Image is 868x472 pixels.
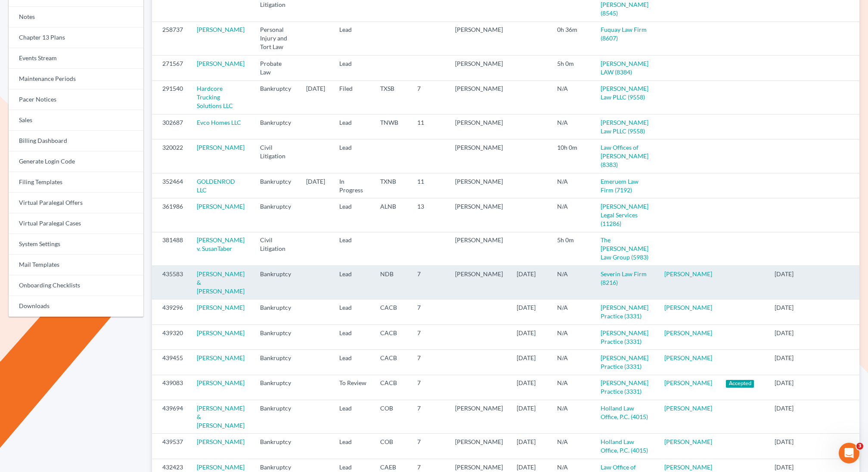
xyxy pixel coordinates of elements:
td: 361986 [152,198,190,232]
td: COB [373,434,410,459]
td: Lead [332,22,373,55]
td: N/A [550,324,593,349]
td: NDB [373,266,410,299]
td: [DATE] [510,434,550,459]
td: CACB [373,350,410,375]
td: Bankruptcy [253,173,299,198]
td: Civil Litigation [253,232,299,265]
td: N/A [550,198,593,232]
a: [PERSON_NAME] [197,329,245,336]
span: 3 [856,443,863,450]
td: Lead [332,434,373,459]
td: 302687 [152,114,190,139]
td: 258737 [152,22,190,55]
td: 0h 36m [550,22,593,55]
a: Chapter 13 Plans [9,28,143,48]
a: [PERSON_NAME] Legal Services (11286) [601,203,648,227]
td: Bankruptcy [253,299,299,324]
td: 11 [410,173,448,198]
td: [PERSON_NAME] [448,434,510,459]
td: 439083 [152,375,190,400]
td: Lead [332,198,373,232]
td: N/A [550,350,593,375]
a: [PERSON_NAME] Practice (3331) [601,329,648,345]
td: Probate Law [253,56,299,80]
td: TXSB [373,80,410,114]
td: N/A [550,299,593,324]
td: Lead [332,299,373,324]
td: CACB [373,299,410,324]
td: N/A [550,400,593,434]
td: [DATE] [510,299,550,324]
td: N/A [550,434,593,459]
td: [PERSON_NAME] [448,139,510,173]
td: 320022 [152,139,190,173]
a: [PERSON_NAME] [197,304,245,311]
a: [PERSON_NAME] v. SusanTaber [197,236,245,252]
a: Filing Templates [9,172,143,193]
a: The [PERSON_NAME] Law Group (5983) [601,236,648,261]
td: 11 [410,114,448,139]
a: [PERSON_NAME] & [PERSON_NAME] [197,404,245,429]
a: Generate Login Code [9,151,143,172]
td: 439694 [152,400,190,434]
a: [PERSON_NAME] [664,304,712,311]
td: Bankruptcy [253,198,299,232]
td: Lead [332,56,373,80]
a: [PERSON_NAME] [664,354,712,361]
td: Bankruptcy [253,114,299,139]
a: [PERSON_NAME] [664,404,712,412]
td: TNWB [373,114,410,139]
td: 352464 [152,173,190,198]
td: COB [373,400,410,434]
td: N/A [550,114,593,139]
a: System Settings [9,234,143,255]
a: Mail Templates [9,255,143,275]
a: Onboarding Checklists [9,275,143,296]
a: Hardcore Trucking Solutions LLC [197,85,233,109]
td: 435583 [152,266,190,299]
td: [PERSON_NAME] [448,232,510,265]
td: [DATE] [510,324,550,349]
a: [PERSON_NAME] [197,144,245,151]
td: [PERSON_NAME] [448,22,510,55]
td: 5h 0m [550,56,593,80]
a: Billing Dashboard [9,131,143,151]
td: 381488 [152,232,190,265]
a: [PERSON_NAME] Practice (3331) [601,354,648,370]
td: TXNB [373,173,410,198]
td: [DATE] [510,400,550,434]
td: [PERSON_NAME] [448,266,510,299]
td: [DATE] [299,80,332,114]
a: Virtual Paralegal Cases [9,213,143,234]
td: 10h 0m [550,139,593,173]
td: [DATE] [768,375,808,400]
td: [PERSON_NAME] [448,56,510,80]
td: 271567 [152,56,190,80]
td: [DATE] [510,350,550,375]
a: Law Offices of [PERSON_NAME] (8383) [601,144,648,168]
a: [PERSON_NAME] [197,60,245,67]
a: [PERSON_NAME] [197,379,245,386]
td: 13 [410,198,448,232]
td: [DATE] [768,324,808,349]
a: [PERSON_NAME] [197,354,245,361]
td: 7 [410,350,448,375]
td: In Progress [332,173,373,198]
td: 7 [410,375,448,400]
td: N/A [550,173,593,198]
a: Holland Law Office, P.C. (4015) [601,438,648,454]
td: [DATE] [768,434,808,459]
a: [PERSON_NAME] LAW (8384) [601,60,648,76]
td: [DATE] [768,299,808,324]
a: Maintenance Periods [9,69,143,89]
a: Notes [9,7,143,28]
a: Emeruem Law Firm (7192) [601,178,639,194]
td: Lead [332,350,373,375]
td: 439296 [152,299,190,324]
td: [PERSON_NAME] [448,80,510,114]
td: 439320 [152,324,190,349]
td: ALNB [373,198,410,232]
a: Holland Law Office, P.C. (4015) [601,404,648,420]
td: N/A [550,375,593,400]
